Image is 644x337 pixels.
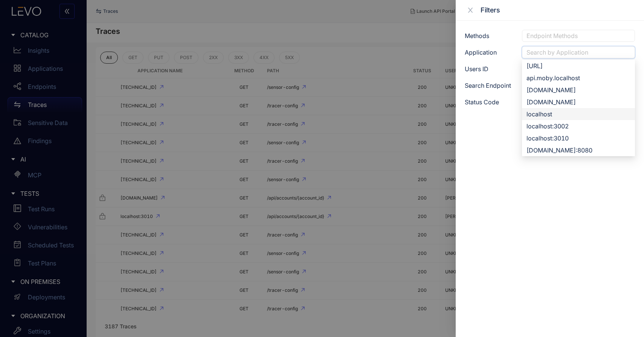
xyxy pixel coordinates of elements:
label: Methods [465,32,489,39]
button: Close [465,6,476,14]
span: close [467,7,474,14]
div: localhost:3010 [522,132,635,144]
div: api.moby.localhost [526,74,630,82]
div: localhost:3002 [526,122,630,130]
div: [URL] [526,62,630,70]
div: apiticketgs.rmldev.my.id [522,96,635,108]
label: Search Endpoint [465,82,511,89]
label: Status Code [465,99,499,105]
div: [DOMAIN_NAME]:8080 [526,146,630,154]
div: Filters [481,6,635,14]
div: rmldev.my.id:8080 [522,144,635,156]
div: [DOMAIN_NAME] [526,86,630,94]
div: api.moby.localhost [522,72,635,84]
div: localhost:3002 [522,120,635,132]
div: localhost:3010 [526,134,630,142]
div: [DOMAIN_NAME] [526,98,630,106]
div: localhost [522,108,635,120]
div: api.rmldev.my.id [522,84,635,96]
label: Application [465,49,497,56]
div: api.india-1.levo.ai [522,60,635,72]
label: Users ID [465,66,488,72]
div: localhost [526,110,630,118]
